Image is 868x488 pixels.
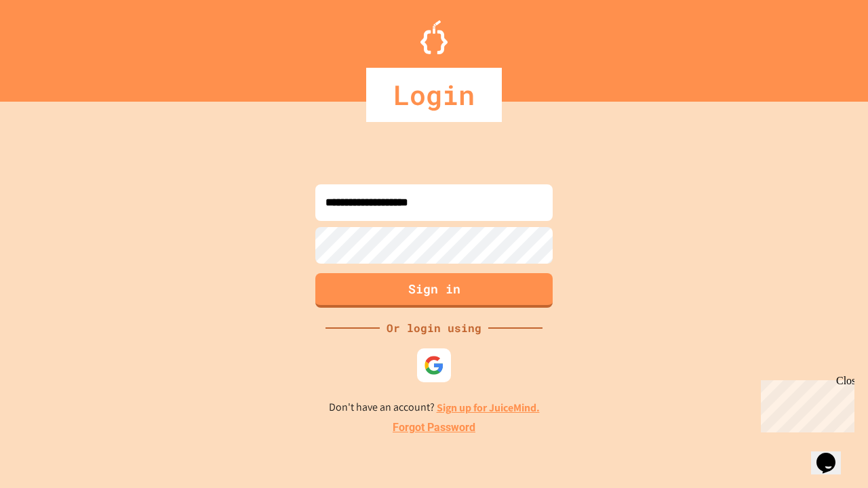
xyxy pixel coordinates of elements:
div: Chat with us now!Close [5,5,94,86]
a: Sign up for JuiceMind. [437,401,540,415]
img: google-icon.svg [424,355,444,375]
iframe: chat widget [811,434,854,474]
div: Or login using [380,320,488,336]
img: Logo.svg [420,20,448,54]
button: Sign in [315,273,553,308]
iframe: chat widget [755,375,854,432]
a: Forgot Password [393,420,475,436]
p: Don't have an account? [329,399,540,416]
div: Login [366,68,502,122]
